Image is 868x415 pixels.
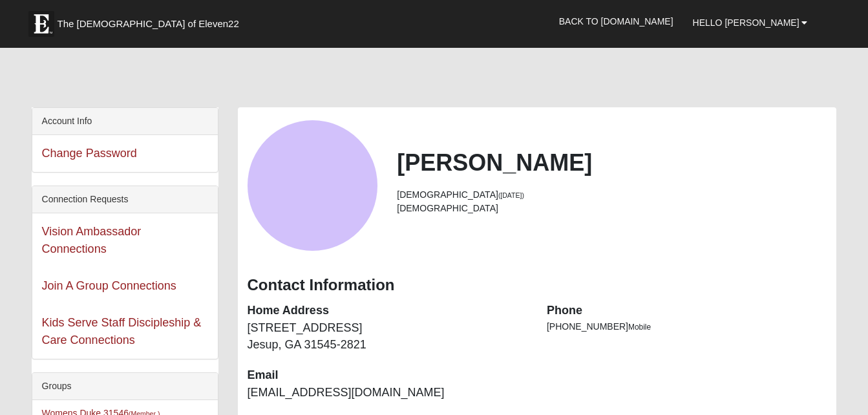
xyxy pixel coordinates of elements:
a: Back to [DOMAIN_NAME] [549,5,683,37]
div: Groups [32,373,218,400]
li: [DEMOGRAPHIC_DATA] [397,202,827,215]
li: [PHONE_NUMBER] [547,320,827,334]
dt: Home Address [248,303,527,319]
span: Hello [PERSON_NAME] [693,17,799,28]
h2: [PERSON_NAME] [397,149,827,176]
div: Connection Requests [32,186,218,213]
a: The [DEMOGRAPHIC_DATA] of Eleven22 [22,5,281,37]
div: Account Info [32,108,218,135]
dd: [STREET_ADDRESS] Jesup, GA 31545-2821 [248,320,527,353]
a: Vision Ambassador Connections [42,225,142,255]
a: View Fullsize Photo [248,120,378,251]
li: [DEMOGRAPHIC_DATA] [397,188,827,202]
dt: Phone [547,303,827,319]
img: Eleven22 logo [28,11,54,37]
small: ([DATE]) [498,191,524,199]
h3: Contact Information [248,276,827,295]
span: Mobile [628,323,651,332]
span: The [DEMOGRAPHIC_DATA] of Eleven22 [58,17,239,30]
dt: Email [248,367,527,384]
a: Hello [PERSON_NAME] [683,6,818,39]
a: Kids Serve Staff Discipleship & Care Connections [42,316,202,346]
a: Change Password [42,147,137,160]
a: Join A Group Connections [42,279,176,292]
dd: [EMAIL_ADDRESS][DOMAIN_NAME] [248,385,527,401]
